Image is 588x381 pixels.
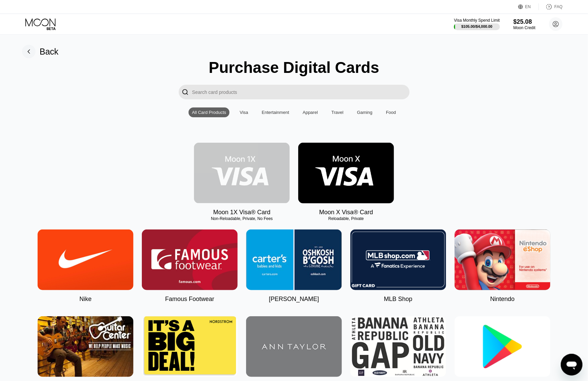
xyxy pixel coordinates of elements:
div: Famous Footwear [165,296,214,303]
div: Non-Reloadable, Private, No Fees [194,216,290,221]
div: Apparel [303,110,318,115]
div: Food [383,107,399,117]
div: Visa [240,110,248,115]
div: EN [525,4,531,9]
div: Travel [328,107,347,117]
div: Travel [331,110,344,115]
div: Visa Monthly Spend Limit [454,18,500,23]
div: FAQ [554,4,563,9]
div: FAQ [539,3,563,10]
div: Purchase Digital Cards [209,58,379,77]
div:  [179,85,192,99]
div: Moon Credit [514,25,536,30]
div: [PERSON_NAME] [269,296,319,303]
div: $25.08Moon Credit [514,18,536,30]
div: Gaming [357,110,373,115]
div: Nintendo [490,296,515,303]
div:  [182,88,189,96]
input: Search card products [192,85,410,99]
div: $105.00 / $4,000.00 [461,24,493,28]
div: Moon 1X Visa® Card [213,209,270,216]
div: Moon X Visa® Card [319,209,373,216]
div: Nike [79,296,91,303]
div: MLB Shop [384,296,412,303]
div: EN [518,3,539,10]
div: Food [386,110,396,115]
div: Visa Monthly Spend Limit$105.00/$4,000.00 [454,18,500,30]
div: Gaming [354,107,376,117]
div: Entertainment [262,110,289,115]
div: Back [22,45,59,58]
div: Entertainment [258,107,292,117]
div: All Card Products [189,107,230,117]
div: All Card Products [192,110,226,115]
div: $25.08 [514,18,536,25]
iframe: Button to launch messaging window [561,354,583,376]
div: Reloadable, Private [298,216,394,221]
div: Back [40,47,59,57]
div: Visa [236,107,252,117]
div: Apparel [299,107,321,117]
